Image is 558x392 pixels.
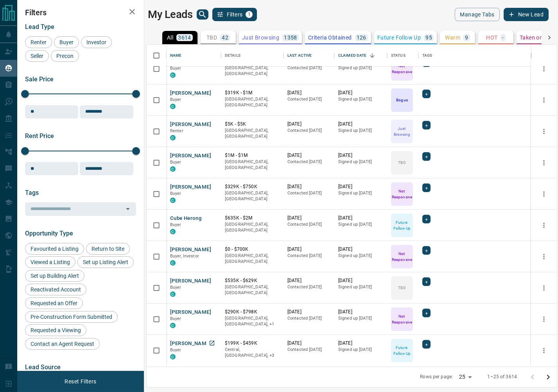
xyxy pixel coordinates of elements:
[225,190,280,202] p: [GEOGRAPHIC_DATA], [GEOGRAPHIC_DATA]
[242,35,279,40] p: Just Browsing
[392,251,412,263] p: Not Responsive
[197,9,208,20] button: search button
[28,286,84,293] span: Reactivated Account
[287,121,330,128] p: [DATE]
[338,340,383,347] p: [DATE]
[170,316,181,321] span: Buyer
[170,291,176,297] div: condos.ca
[538,219,550,231] button: more
[212,8,257,21] button: Filters1
[391,45,405,67] div: Status
[28,314,115,320] span: Pre-Construction Form Submitted
[25,363,61,371] span: Lead Source
[166,45,221,67] div: Name
[538,282,550,294] button: more
[25,132,54,140] span: Rent Price
[170,128,183,133] span: Renter
[225,152,280,159] p: $1M - $1M
[338,253,383,259] p: Signed up [DATE]
[225,215,280,221] p: $635K - $2M
[338,309,383,315] p: [DATE]
[287,284,330,290] p: Contacted [DATE]
[25,76,54,83] span: Sale Price
[538,126,550,137] button: more
[287,128,330,134] p: Contacted [DATE]
[170,309,211,316] button: [PERSON_NAME]
[425,246,428,254] span: +
[287,152,330,159] p: [DATE]
[170,166,176,172] div: condos.ca
[287,90,330,96] p: [DATE]
[392,126,412,137] p: Just Browsing
[287,45,312,67] div: Last Active
[170,285,181,290] span: Buyer
[222,35,228,40] p: 42
[338,159,383,165] p: Signed up [DATE]
[28,327,84,333] span: Requested a Viewing
[225,347,280,359] p: West Side, New Westminster, Vancouver
[170,215,201,222] button: Cube Herong
[338,65,383,71] p: Signed up [DATE]
[25,36,52,48] div: Renter
[170,160,181,165] span: Buyer
[425,90,428,98] span: +
[170,152,211,160] button: [PERSON_NAME]
[398,160,405,165] p: TBD
[338,121,383,128] p: [DATE]
[538,94,550,106] button: more
[170,191,181,196] span: Buyer
[167,35,173,40] p: All
[225,90,280,96] p: $319K - $1M
[170,183,211,191] button: [PERSON_NAME]
[170,198,176,203] div: condos.ca
[425,309,428,317] span: +
[338,128,383,134] p: Signed up [DATE]
[28,341,97,347] span: Contact an Agent Request
[148,8,193,21] h1: My Leads
[225,45,240,67] div: Details
[225,121,280,128] p: $5K - $5K
[207,338,217,348] a: Open in New Tab
[287,65,330,71] p: Contacted [DATE]
[425,215,428,223] span: +
[77,256,134,268] div: Set up Listing Alert
[25,243,84,255] div: Favourited a Listing
[170,246,211,254] button: [PERSON_NAME]
[422,340,431,349] div: +
[425,340,428,348] span: +
[338,190,383,196] p: Signed up [DATE]
[422,215,431,223] div: +
[287,183,330,190] p: [DATE]
[225,315,280,327] p: Vancouver
[538,345,550,356] button: more
[28,300,80,306] span: Requested an Offer
[25,189,39,196] span: Tags
[338,45,367,67] div: Claimed Date
[287,347,330,353] p: Contacted [DATE]
[392,188,412,200] p: Not Responsive
[540,369,556,385] button: Go to next page
[425,278,428,286] span: +
[225,246,280,253] p: $0 - $700K
[338,183,383,190] p: [DATE]
[225,221,280,234] p: [GEOGRAPHIC_DATA], [GEOGRAPHIC_DATA]
[170,222,181,227] span: Buyer
[178,35,191,40] p: 3614
[225,65,280,77] p: [GEOGRAPHIC_DATA], [GEOGRAPHIC_DATA]
[392,313,412,325] p: Not Responsive
[502,35,504,40] p: -
[225,277,280,284] p: $535K - $629K
[538,251,550,263] button: more
[445,35,461,40] p: Warm
[538,313,550,325] button: more
[396,97,407,103] p: Bogus
[338,152,383,159] p: [DATE]
[538,157,550,169] button: more
[287,340,330,347] p: [DATE]
[225,253,280,265] p: [GEOGRAPHIC_DATA], [GEOGRAPHIC_DATA]
[57,39,76,45] span: Buyer
[28,259,73,265] span: Viewed a Listing
[422,183,431,192] div: +
[338,315,383,322] p: Signed up [DATE]
[456,371,475,383] div: 25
